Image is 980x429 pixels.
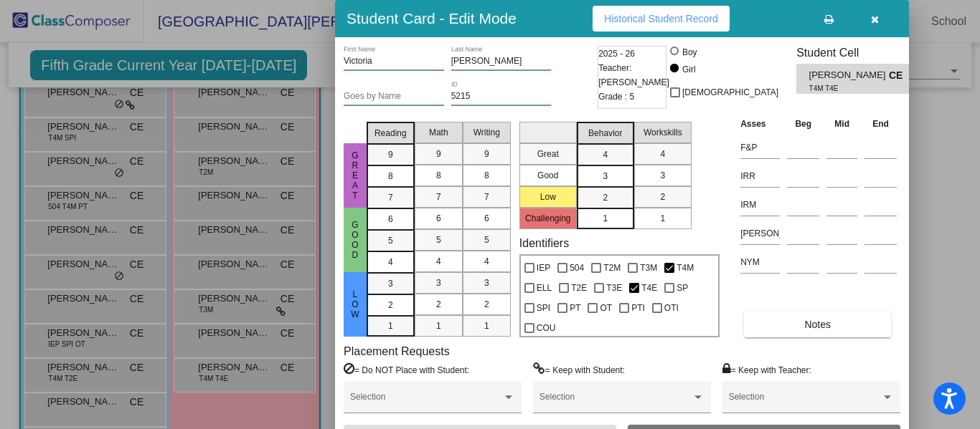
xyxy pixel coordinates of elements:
[533,362,625,377] label: = Keep with Student:
[640,259,657,276] span: T3M
[603,148,608,161] span: 4
[804,319,831,330] span: Notes
[344,344,450,358] label: Placement Requests
[740,165,780,187] input: assessment
[722,362,811,377] label: = Keep with Teacher:
[537,299,550,317] span: SPI
[809,83,879,94] span: T4M T4E
[603,170,608,183] span: 3
[660,148,665,160] span: 4
[388,234,393,247] span: 5
[737,116,783,132] th: Asses
[570,259,584,276] span: 504
[744,312,891,337] button: Notes
[374,127,407,140] span: Reading
[484,233,489,246] span: 5
[660,191,665,203] span: 2
[473,126,500,139] span: Writing
[388,213,393,226] span: 6
[349,220,362,260] span: Good
[593,6,730,32] button: Historical Student Record
[388,170,393,183] span: 8
[484,169,489,182] span: 8
[436,276,441,289] span: 3
[519,236,569,250] label: Identifiers
[809,68,889,83] span: [PERSON_NAME]
[388,277,393,290] span: 3
[598,90,634,104] span: Grade : 5
[349,150,362,201] span: Great
[677,259,694,276] span: T4M
[484,298,489,311] span: 2
[861,116,900,132] th: End
[889,68,909,83] span: CE
[571,279,587,297] span: T2E
[344,362,469,377] label: = Do NOT Place with Student:
[740,194,780,216] input: assessment
[644,126,682,139] span: Workskills
[682,84,778,101] span: [DEMOGRAPHIC_DATA]
[598,61,669,90] span: Teacher: [PERSON_NAME]
[484,191,489,203] span: 7
[682,46,697,59] div: Boy
[436,319,441,332] span: 1
[660,212,665,225] span: 1
[740,251,780,273] input: assessment
[484,319,489,332] span: 1
[588,127,622,140] span: Behavior
[783,116,823,132] th: Beg
[436,298,441,311] span: 2
[537,279,552,297] span: ELL
[606,279,622,297] span: T3E
[484,148,489,160] span: 9
[631,299,645,317] span: PTI
[537,319,556,337] span: COU
[347,9,517,27] h3: Student Card - Edit Mode
[660,169,665,182] span: 3
[436,191,441,203] span: 7
[484,255,489,268] span: 4
[740,223,780,244] input: assessment
[484,212,489,225] span: 6
[451,92,552,102] input: Enter ID
[436,148,441,160] span: 9
[388,148,393,161] span: 9
[429,126,448,139] span: Math
[388,299,393,312] span: 2
[796,46,921,59] h3: Student Cell
[388,319,393,332] span: 1
[388,256,393,269] span: 4
[436,212,441,225] span: 6
[823,116,861,132] th: Mid
[388,191,393,204] span: 7
[603,191,608,204] span: 2
[664,299,679,317] span: OTI
[484,276,489,289] span: 3
[682,63,696,76] div: Girl
[603,259,621,276] span: T2M
[677,279,688,297] span: SP
[436,255,441,268] span: 4
[344,92,444,102] input: goes by name
[604,13,718,24] span: Historical Student Record
[598,47,635,61] span: 2025 - 26
[570,299,580,317] span: PT
[600,299,612,317] span: OT
[349,289,362,319] span: Low
[436,169,441,182] span: 8
[740,137,780,158] input: assessment
[641,279,657,297] span: T4E
[603,212,608,225] span: 1
[537,259,550,276] span: IEP
[436,233,441,246] span: 5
